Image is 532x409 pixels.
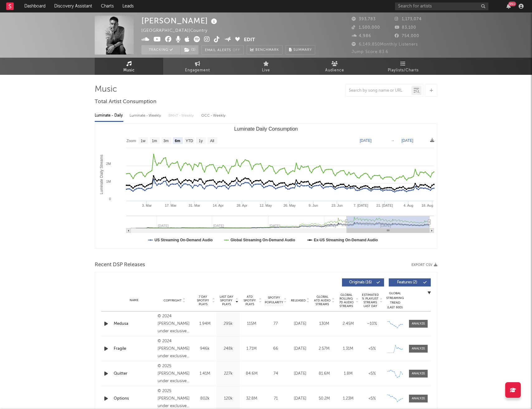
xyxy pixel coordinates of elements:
[114,298,154,303] div: Name
[106,162,111,166] text: 2M
[265,296,283,305] span: Spotify Popularity
[199,139,203,143] text: 1y
[175,139,180,143] text: 6m
[352,50,388,54] span: Jump Score: 83.6
[195,295,211,306] span: 7 Day Spotify Plays
[283,204,296,207] text: 26. May
[218,295,235,306] span: Last Day Spotify Plays
[195,396,215,402] div: 802k
[395,26,416,30] span: 83,100
[130,110,162,121] div: Luminate - Weekly
[265,346,287,352] div: 66
[314,346,335,352] div: 2.57M
[99,155,104,194] text: Luminate Daily Streams
[388,67,419,74] span: Playlists/Charts
[188,204,200,207] text: 31. Mar
[95,58,163,75] a: Music
[181,45,198,55] button: (1)
[338,293,355,308] span: Global Rolling 7D Audio Streams
[202,45,244,55] button: Email AlertsOff
[325,67,344,74] span: Audience
[109,197,111,201] text: 0
[395,34,419,38] span: 754,000
[163,58,232,75] a: Engagement
[236,204,247,207] text: 28. Apr
[352,42,418,46] span: 6,149,850 Monthly Listeners
[354,204,368,207] text: 7. [DATE]
[195,321,215,327] div: 1.94M
[180,45,199,55] span: ( 1 )
[314,238,378,242] text: Ex-US Streaming On-Demand Audio
[314,321,335,327] div: 130M
[290,371,311,377] div: [DATE]
[386,291,404,310] div: Global Streaming Trend (Last 60D)
[265,396,287,402] div: 71
[265,321,287,327] div: 77
[395,2,488,10] input: Search for artists
[158,338,192,360] div: © 2024 [PERSON_NAME] under exclusive license to Atlantic Recording Corporation.
[141,139,146,143] text: 1w
[331,204,343,207] text: 23. Jun
[213,204,224,207] text: 14. Apr
[218,346,238,352] div: 248k
[421,204,433,207] text: 18. Aug
[404,204,413,207] text: 4. Aug
[241,346,262,352] div: 1.71M
[352,26,380,30] span: 1,500,000
[218,321,238,327] div: 295k
[241,371,262,377] div: 84.6M
[164,299,182,302] span: Copyright
[126,139,136,143] text: Zoom
[338,346,359,352] div: 1.31M
[411,263,437,267] button: Export CSV
[286,45,315,55] button: Summary
[262,67,270,74] span: Live
[154,238,213,242] text: US Streaming On-Demand Audio
[114,321,154,327] a: Medusa
[338,321,359,327] div: 2.45M
[141,16,219,26] div: [PERSON_NAME]
[186,139,193,143] text: YTD
[260,204,272,207] text: 12. May
[290,321,311,327] div: [DATE]
[106,180,111,183] text: 1M
[395,17,422,21] span: 1,173,074
[290,396,311,402] div: [DATE]
[346,88,411,93] input: Search by song name or URL
[123,67,135,74] span: Music
[164,139,169,143] text: 3m
[300,58,369,75] a: Audience
[95,110,123,121] div: Luminate - Daily
[95,261,145,269] span: Recent DSP Releases
[218,371,238,377] div: 227k
[352,34,371,38] span: 4,986
[376,204,393,207] text: 21. [DATE]
[142,204,152,207] text: 3. Mar
[362,346,382,352] div: <5%
[241,321,262,327] div: 115M
[218,396,238,402] div: 120k
[241,295,258,306] span: ATD Spotify Plays
[508,2,516,6] div: 99 +
[114,346,154,352] a: Fragile
[234,126,298,132] text: Luminate Daily Consumption
[232,58,300,75] a: Live
[314,396,335,402] div: 50.2M
[338,396,359,402] div: 1.23M
[362,371,382,377] div: <5%
[141,27,215,35] div: [GEOGRAPHIC_DATA] | Country
[195,346,215,352] div: 946k
[393,281,421,284] span: Features ( 2 )
[314,371,335,377] div: 81.6M
[141,45,180,55] button: Tracking
[362,293,379,308] span: Estimated % Playlist Streams Last Day
[185,67,210,74] span: Engagement
[389,278,431,286] button: Features(2)
[506,4,511,9] button: 99+
[114,396,154,402] a: Options
[241,396,262,402] div: 32.8M
[158,363,192,385] div: © 2025 [PERSON_NAME] under exclusive license to Atlantic Recording Corporation.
